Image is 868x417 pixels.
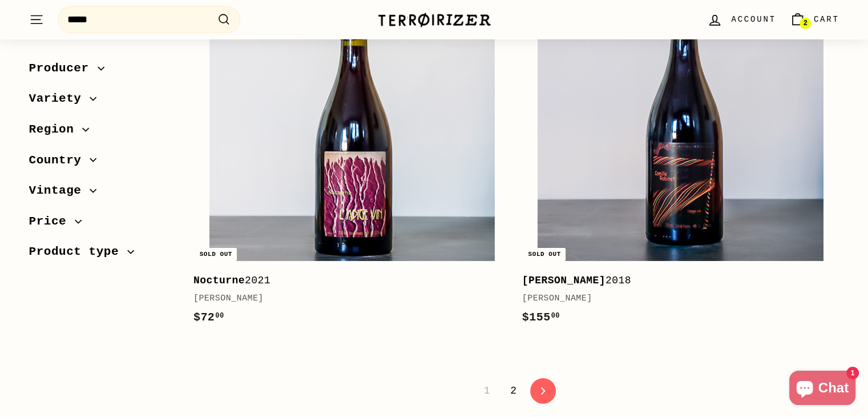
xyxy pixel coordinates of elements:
[193,272,499,289] div: 2021
[731,13,776,26] span: Account
[193,275,245,286] b: Nocturne
[29,243,128,262] span: Product type
[195,248,237,261] div: Sold out
[29,240,175,271] button: Product type
[29,181,90,201] span: Vintage
[522,311,560,324] span: $155
[783,3,846,37] a: Cart
[29,117,175,148] button: Region
[29,178,175,209] button: Vintage
[193,292,499,306] div: [PERSON_NAME]
[786,371,859,408] inbox-online-store-chat: Shopify online store chat
[29,90,90,109] span: Variety
[29,151,90,170] span: Country
[215,312,224,320] sup: 00
[29,148,175,179] button: Country
[814,13,839,26] span: Cart
[29,87,175,118] button: Variety
[193,311,224,324] span: $72
[29,56,175,87] button: Producer
[29,120,83,139] span: Region
[29,209,175,240] button: Price
[503,381,523,400] a: 2
[477,381,497,400] span: 1
[551,312,560,320] sup: 00
[523,248,565,261] div: Sold out
[29,59,98,78] span: Producer
[803,19,807,27] span: 2
[700,3,782,37] a: Account
[522,272,828,289] div: 2018
[522,275,605,286] b: [PERSON_NAME]
[522,292,828,306] div: [PERSON_NAME]
[29,212,75,231] span: Price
